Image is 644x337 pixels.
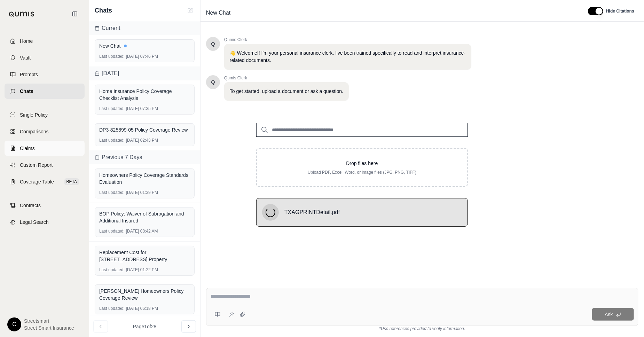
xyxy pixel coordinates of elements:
div: [DATE] 01:22 PM [99,267,190,273]
a: Single Policy [5,107,85,123]
span: Home [20,38,33,45]
img: Qumis Logo [9,11,35,17]
span: Last updated: [99,106,125,111]
div: *Use references provided to verify information. [206,326,638,331]
div: DP3-825899-05 Policy Coverage Review [99,126,190,133]
a: Custom Report [5,157,85,173]
span: New Chat [203,7,233,18]
p: To get started, upload a document or ask a question. [230,88,343,95]
span: Vault [20,54,31,61]
div: C [7,318,21,331]
span: Comparisons [20,128,48,135]
div: New Chat [99,42,190,49]
button: Collapse sidebar [69,8,80,19]
a: Claims [5,141,85,156]
div: Home Insurance Policy Coverage Checklist Analysis [99,88,190,102]
span: Street Smart Insurance [24,324,74,331]
span: BETA [64,178,79,185]
span: Claims [20,145,35,152]
a: Coverage TableBETA [5,174,85,189]
span: Hello [211,40,215,47]
div: Replacement Cost for [STREET_ADDRESS] Property [99,249,190,263]
span: Chats [95,6,112,15]
a: Vault [5,50,85,65]
span: Page 1 of 28 [133,323,157,330]
span: Qumis Clerk [224,75,349,81]
span: Ask [605,312,613,317]
span: Last updated: [99,267,125,273]
span: Last updated: [99,190,125,195]
span: Last updated: [99,138,125,143]
span: Single Policy [20,111,48,118]
span: Legal Search [20,219,49,226]
span: Streetsmart [24,318,74,324]
div: [DATE] 07:35 PM [99,106,190,111]
div: Edit Title [203,7,580,18]
span: Last updated: [99,228,125,234]
div: [DATE] 01:39 PM [99,190,190,195]
span: TXAGPRINTDetail.pdf [284,208,340,217]
a: Legal Search [5,214,85,230]
div: Homeowners Policy Coverage Standards Evaluation [99,172,190,186]
span: Last updated: [99,54,125,59]
div: Previous 7 Days [89,150,200,164]
div: [DATE] 08:42 AM [99,228,190,234]
div: Current [89,21,200,35]
span: Qumis Clerk [224,37,471,42]
div: [DATE] 02:43 PM [99,138,190,143]
div: [PERSON_NAME] Homeowners Policy Coverage Review [99,288,190,301]
div: BOP Policy: Waiver of Subrogation and Additional Insured [99,210,190,224]
div: [DATE] [89,66,200,80]
button: Ask [592,308,634,321]
div: [DATE] 06:18 PM [99,306,190,311]
button: New Chat [186,6,195,15]
a: Home [5,33,85,49]
p: Upload PDF, Excel, Word, or image files (JPG, PNG, TIFF) [268,170,456,175]
span: Hide Citations [606,8,634,14]
span: Custom Report [20,162,53,168]
span: Coverage Table [20,178,54,185]
span: Prompts [20,71,38,78]
a: Chats [5,84,85,99]
span: Last updated: [99,306,125,311]
div: [DATE] 07:46 PM [99,54,190,59]
span: Hello [211,79,215,86]
span: Contracts [20,202,41,209]
a: Comparisons [5,124,85,139]
a: Contracts [5,198,85,213]
p: Drop files here [268,160,456,167]
a: Prompts [5,67,85,82]
p: 👋 Welcome!! I'm your personal insurance clerk. I've been trained specifically to read and interpr... [230,49,466,64]
span: Chats [20,88,33,95]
